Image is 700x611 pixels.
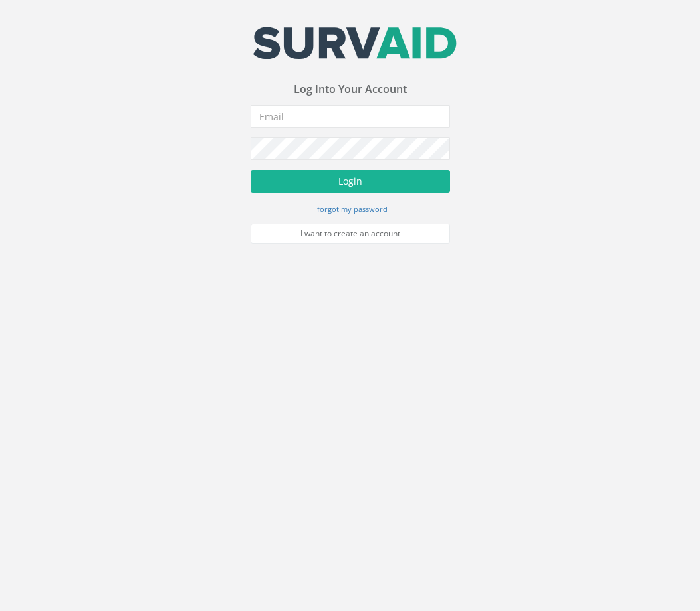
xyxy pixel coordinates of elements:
input: Email [251,105,450,128]
button: Login [251,170,450,193]
small: I forgot my password [313,204,388,214]
h3: Log Into Your Account [251,84,450,96]
a: I want to create an account [251,224,450,244]
a: I forgot my password [313,203,388,215]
